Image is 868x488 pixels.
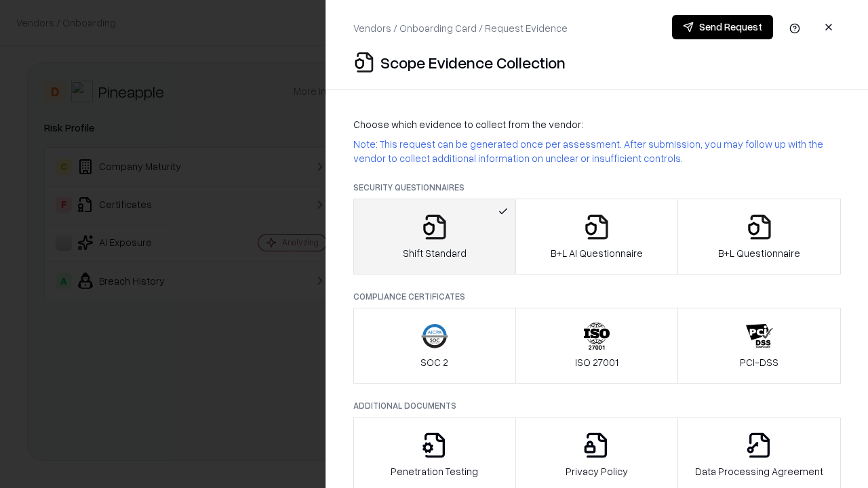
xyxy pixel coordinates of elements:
p: Additional Documents [353,400,841,411]
p: PCI-DSS [740,355,778,369]
button: Send Request [672,15,773,39]
p: B+L Questionnaire [718,246,800,260]
button: B+L AI Questionnaire [515,199,679,274]
p: Vendors / Onboarding Card / Request Evidence [353,21,568,35]
button: Shift Standard [353,199,516,274]
p: ISO 27001 [575,355,618,369]
p: Compliance Certificates [353,291,841,302]
p: Note: This request can be generated once per assessment. After submission, you may follow up with... [353,137,841,165]
p: Shift Standard [403,246,467,260]
button: B+L Questionnaire [677,199,841,274]
button: PCI-DSS [677,308,841,384]
p: SOC 2 [420,355,448,369]
button: SOC 2 [353,308,516,384]
p: Privacy Policy [566,464,628,479]
p: B+L AI Questionnaire [551,246,643,260]
p: Scope Evidence Collection [380,52,566,73]
p: Penetration Testing [391,464,478,479]
p: Choose which evidence to collect from the vendor: [353,117,841,131]
button: ISO 27001 [515,308,679,384]
p: Data Processing Agreement [695,464,823,479]
p: Security Questionnaires [353,182,841,193]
